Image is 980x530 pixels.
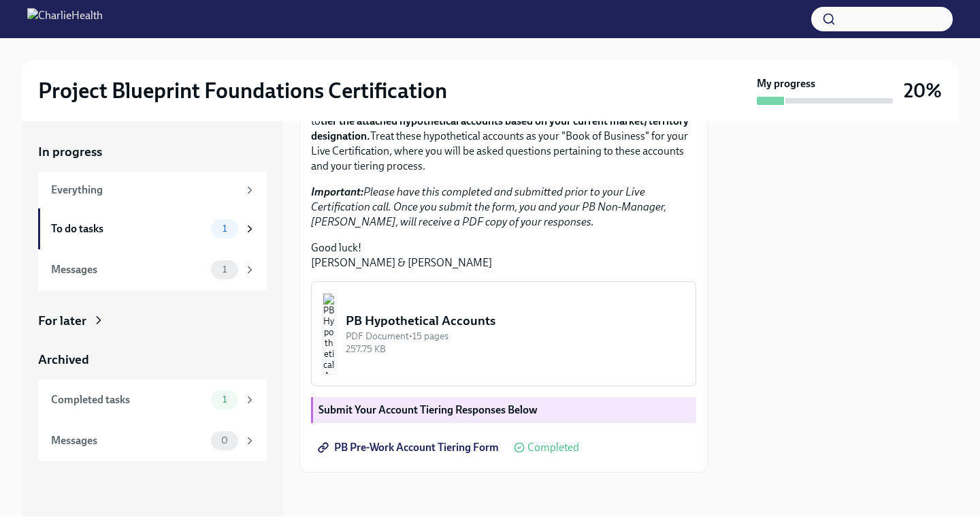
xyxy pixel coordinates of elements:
[38,351,267,369] a: Archived
[51,392,206,407] div: Completed tasks
[311,240,696,270] p: Good luck! [PERSON_NAME] & [PERSON_NAME]
[311,434,508,461] a: PB Pre-Work Account Tiering Form
[214,223,235,234] span: 1
[38,208,267,249] a: To do tasks1
[27,8,103,30] img: CharlieHealth
[38,379,267,420] a: Completed tasks1
[346,330,685,343] div: PDF Document • 15 pages
[38,420,267,461] a: Messages0
[38,143,267,161] a: In progress
[527,442,579,453] span: Completed
[311,99,696,174] p: In preparation for your Project Blueprint Live Certification, please take the time to Treat these...
[346,312,685,330] div: PB Hypothetical Accounts
[38,312,267,330] a: For later
[38,312,86,330] div: For later
[311,281,696,386] button: PB Hypothetical AccountsPDF Document•15 pages257.75 KB
[321,441,499,454] span: PB Pre-Work Account Tiering Form
[323,293,335,375] img: PB Hypothetical Accounts
[38,249,267,290] a: Messages1
[51,183,238,198] div: Everything
[346,343,685,356] div: 257.75 KB
[38,77,447,104] h2: Project Blueprint Foundations Certification
[318,403,538,416] strong: Submit Your Account Tiering Responses Below
[311,185,363,198] strong: Important:
[51,262,206,277] div: Messages
[904,78,942,103] h3: 20%
[757,76,815,91] strong: My progress
[214,394,235,405] span: 1
[214,264,235,275] span: 1
[51,221,206,236] div: To do tasks
[51,433,206,448] div: Messages
[38,172,267,208] a: Everything
[213,435,236,446] span: 0
[311,185,666,228] em: Please have this completed and submitted prior to your Live Certification call. Once you submit t...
